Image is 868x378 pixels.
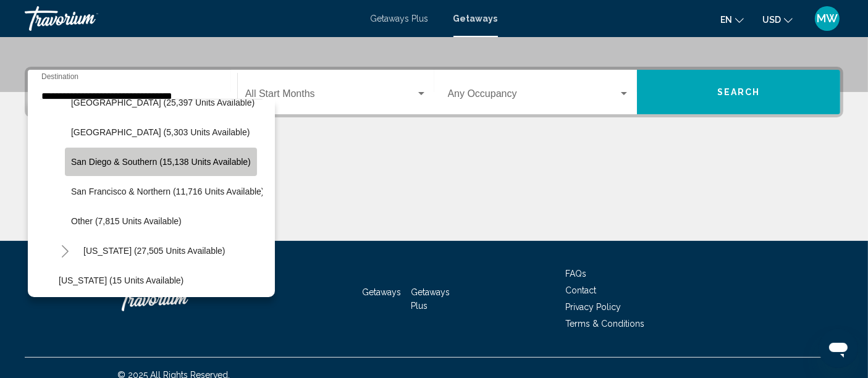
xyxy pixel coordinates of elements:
[411,287,450,311] a: Getaways Plus
[65,88,261,117] button: [GEOGRAPHIC_DATA] (25,397 units available)
[453,14,498,23] a: Getaways
[65,207,188,235] button: Other (7,815 units available)
[71,98,255,107] span: [GEOGRAPHIC_DATA] (25,397 units available)
[371,14,429,23] a: Getaways Plus
[71,157,251,167] span: San Diego & Southern (15,138 units available)
[71,127,250,137] span: [GEOGRAPHIC_DATA] (5,303 units available)
[565,269,586,279] a: FAQs
[720,10,744,28] button: Change language
[565,319,644,329] a: Terms & Conditions
[637,70,840,114] button: Search
[565,302,621,312] a: Privacy Policy
[71,187,264,196] span: San Francisco & Northern (11,716 units available)
[59,275,183,285] span: [US_STATE] (15 units available)
[363,287,402,297] a: Getaways
[53,266,190,295] button: [US_STATE] (15 units available)
[71,216,182,226] span: Other (7,815 units available)
[762,15,781,25] span: USD
[28,70,840,114] div: Search widget
[65,177,271,206] button: San Francisco & Northern (11,716 units available)
[817,12,838,25] span: MW
[25,6,358,31] a: Travorium
[65,148,257,176] button: San Diego & Southern (15,138 units available)
[720,15,732,25] span: en
[565,285,596,295] a: Contact
[811,6,843,31] button: User Menu
[77,237,232,265] button: [US_STATE] (27,505 units available)
[117,280,241,317] a: Travorium
[53,238,77,263] button: Toggle Colorado (27,505 units available)
[65,118,256,146] button: [GEOGRAPHIC_DATA] (5,303 units available)
[717,88,761,98] span: Search
[83,246,225,256] span: [US_STATE] (27,505 units available)
[819,329,858,368] iframe: Button to launch messaging window
[762,10,793,28] button: Change currency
